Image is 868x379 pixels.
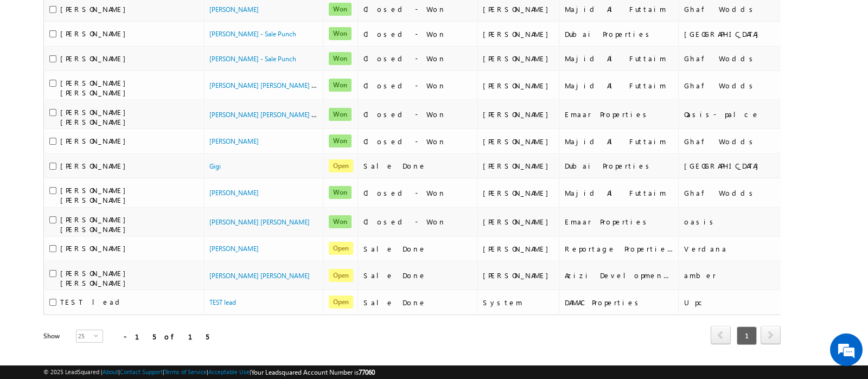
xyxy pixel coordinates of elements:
div: Emaar Properties [565,110,673,119]
span: Won [329,134,352,147]
div: Closed - Won [363,29,472,39]
div: amber [684,271,792,280]
div: Sale Done [363,161,472,171]
div: oasis [684,217,792,227]
a: [PERSON_NAME] [209,137,259,145]
span: Your Leadsquared Account Number is [251,368,375,376]
div: [PERSON_NAME] [483,217,554,227]
div: [PERSON_NAME] [483,4,554,14]
div: Dubai Properties [565,161,673,171]
div: [PERSON_NAME] [483,110,554,119]
div: [PERSON_NAME] [483,161,554,171]
div: Ghaf Wodds [684,54,792,63]
div: Closed - Won [363,4,472,14]
div: [GEOGRAPHIC_DATA] [684,29,792,39]
a: [PERSON_NAME] - Sale Punch [209,30,296,38]
div: Closed - Won [363,110,472,119]
a: TEST lead [209,298,236,306]
span: [PERSON_NAME] [60,4,131,14]
span: Won [329,108,352,121]
span: 1 [737,326,757,345]
span: Won [329,186,352,199]
div: [PERSON_NAME] [483,29,554,39]
span: [PERSON_NAME] [PERSON_NAME] [60,185,131,204]
span: select [94,333,103,338]
a: [PERSON_NAME] [PERSON_NAME] [209,218,310,226]
div: Majid Al Futtaim [565,188,673,198]
a: [PERSON_NAME] - Sale Punch [209,55,296,63]
div: Majid Al Futtaim [565,54,673,63]
div: Sale Done [363,271,472,280]
div: Majid Al Futtaim [565,137,673,146]
div: [PERSON_NAME] [483,271,554,280]
span: Won [329,3,352,16]
div: Ghaf Wodds [684,137,792,146]
div: Azizi Developments [565,271,673,280]
span: 25 [76,330,94,342]
div: Ghaf Wodds [684,81,792,91]
div: [PERSON_NAME] [483,244,554,254]
div: Closed - Won [363,188,472,198]
span: Won [329,52,352,65]
div: Verdana [684,244,792,254]
div: [PERSON_NAME] [483,81,554,91]
div: Majid Al Futtaim [565,4,673,14]
a: [PERSON_NAME] [209,189,259,197]
span: [PERSON_NAME] [PERSON_NAME] [60,268,131,287]
a: prev [711,327,731,344]
a: [PERSON_NAME] [PERSON_NAME] - Sale Punch [209,110,347,119]
div: Closed - Won [363,137,472,146]
span: [PERSON_NAME] [60,29,131,38]
div: Sale Done [363,298,472,307]
span: [PERSON_NAME] [60,54,131,63]
div: Majid Al Futtaim [565,81,673,91]
div: Emaar Properties [565,217,673,227]
span: [PERSON_NAME] [PERSON_NAME] [60,215,131,234]
div: DAMAC Properties [565,298,673,307]
span: [PERSON_NAME] [PERSON_NAME] [60,78,131,97]
span: [PERSON_NAME] [60,136,131,145]
a: [PERSON_NAME] [209,5,259,14]
div: Ghaf Wodds [684,188,792,198]
span: 77060 [359,368,375,376]
div: System [483,298,554,307]
a: [PERSON_NAME] [PERSON_NAME] [209,272,310,280]
span: [PERSON_NAME] [PERSON_NAME] [60,107,131,126]
div: Ghaf Wodds [684,4,792,14]
div: Closed - Won [363,81,472,91]
span: Won [329,79,352,92]
span: Open [329,269,353,282]
div: [PERSON_NAME] [483,188,554,198]
span: © 2025 LeadSquared | | | | | [43,367,375,377]
span: Open [329,296,353,309]
div: Dubai Properties [565,29,673,39]
span: TEST lead [60,297,124,306]
div: Upc [684,298,792,307]
div: Sale Done [363,244,472,254]
a: Terms of Service [164,368,207,375]
div: Reportage Properties [565,244,673,254]
div: [GEOGRAPHIC_DATA] [684,161,792,171]
a: next [761,327,781,344]
div: [PERSON_NAME] [483,137,554,146]
span: Won [329,27,352,40]
span: next [761,326,781,344]
a: [PERSON_NAME] [PERSON_NAME] - Sale Punch [209,80,347,89]
a: Contact Support [120,368,163,375]
span: Open [329,242,353,255]
a: [PERSON_NAME] [209,245,259,253]
div: Oasis- palce [684,110,792,119]
a: About [103,368,118,375]
span: [PERSON_NAME] [60,161,131,170]
div: Closed - Won [363,54,472,63]
div: Show [43,331,67,341]
div: Closed - Won [363,217,472,227]
a: Gigi [209,162,221,170]
a: Acceptable Use [208,368,250,375]
div: [PERSON_NAME] [483,54,554,63]
span: prev [711,326,731,344]
span: Open [329,159,353,172]
div: 1 - 15 of 15 [98,330,209,343]
span: Won [329,215,352,228]
span: [PERSON_NAME] [60,243,131,253]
